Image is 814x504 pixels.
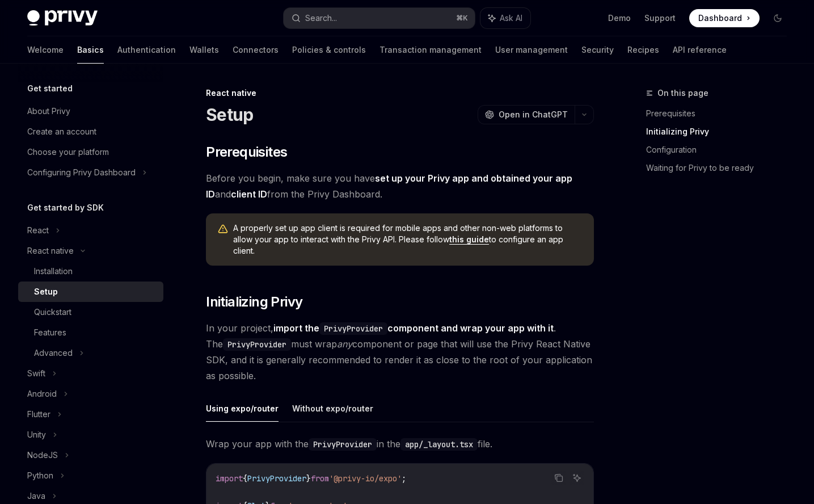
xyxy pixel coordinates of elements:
[18,261,163,282] a: Installation
[402,473,406,484] span: ;
[689,9,760,27] a: Dashboard
[217,224,229,235] svg: Warning
[206,293,302,311] span: Initializing Privy
[27,104,70,118] div: About Privy
[34,346,73,360] div: Advanced
[233,222,583,257] span: A properly set up app client is required for mobile apps and other non-web platforms to allow you...
[206,173,572,200] a: set up your Privy app and obtained your app ID
[646,104,796,123] a: Prerequisites
[206,104,253,125] h1: Setup
[337,338,352,350] em: any
[627,36,659,64] a: Recipes
[27,469,53,482] div: Python
[27,387,57,401] div: Android
[34,305,71,319] div: Quickstart
[18,282,163,302] a: Setup
[495,36,568,64] a: User management
[27,489,45,503] div: Java
[206,170,594,202] span: Before you begin, make sure you have and from the Privy Dashboard.
[292,36,366,64] a: Policies & controls
[247,473,306,484] span: PrivyProvider
[608,12,631,24] a: Demo
[329,473,402,484] span: '@privy-io/expo'
[231,188,267,200] a: client ID
[27,145,109,159] div: Choose your platform
[305,11,337,25] div: Search...
[769,9,787,27] button: Toggle dark mode
[27,428,46,442] div: Unity
[644,12,676,24] a: Support
[646,141,796,159] a: Configuration
[673,36,727,64] a: API reference
[581,36,614,64] a: Security
[379,36,482,64] a: Transaction management
[292,395,373,422] button: Without expo/router
[698,12,742,24] span: Dashboard
[500,12,522,24] span: Ask AI
[18,302,163,322] a: Quickstart
[117,36,176,64] a: Authentication
[216,473,243,484] span: import
[27,201,104,215] h5: Get started by SDK
[206,320,594,384] span: In your project, . The must wrap component or page that will use the Privy React Native SDK, and ...
[34,264,73,278] div: Installation
[18,121,163,142] a: Create an account
[223,338,291,351] code: PrivyProvider
[18,101,163,121] a: About Privy
[34,285,58,299] div: Setup
[284,8,475,28] button: Search...⌘K
[309,438,377,451] code: PrivyProvider
[206,395,279,422] button: Using expo/router
[570,471,584,485] button: Ask AI
[449,234,489,245] a: this guide
[27,125,96,138] div: Create an account
[206,87,594,99] div: React native
[646,123,796,141] a: Initializing Privy
[77,36,104,64] a: Basics
[456,14,468,23] span: ⌘ K
[189,36,219,64] a: Wallets
[18,322,163,343] a: Features
[311,473,329,484] span: from
[27,244,74,258] div: React native
[657,86,708,100] span: On this page
[400,438,478,451] code: app/_layout.tsx
[319,322,387,335] code: PrivyProvider
[27,408,50,421] div: Flutter
[478,105,575,124] button: Open in ChatGPT
[206,436,594,452] span: Wrap your app with the in the file.
[27,448,58,462] div: NodeJS
[18,142,163,162] a: Choose your platform
[306,473,311,484] span: }
[551,471,566,485] button: Copy the contents from the code block
[273,322,554,334] strong: import the component and wrap your app with it
[34,326,66,339] div: Features
[233,36,279,64] a: Connectors
[499,109,568,120] span: Open in ChatGPT
[27,10,98,26] img: dark logo
[646,159,796,177] a: Waiting for Privy to be ready
[243,473,247,484] span: {
[480,8,530,28] button: Ask AI
[206,143,287,161] span: Prerequisites
[27,367,45,380] div: Swift
[27,82,73,95] h5: Get started
[27,36,64,64] a: Welcome
[27,224,49,237] div: React
[27,166,136,179] div: Configuring Privy Dashboard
